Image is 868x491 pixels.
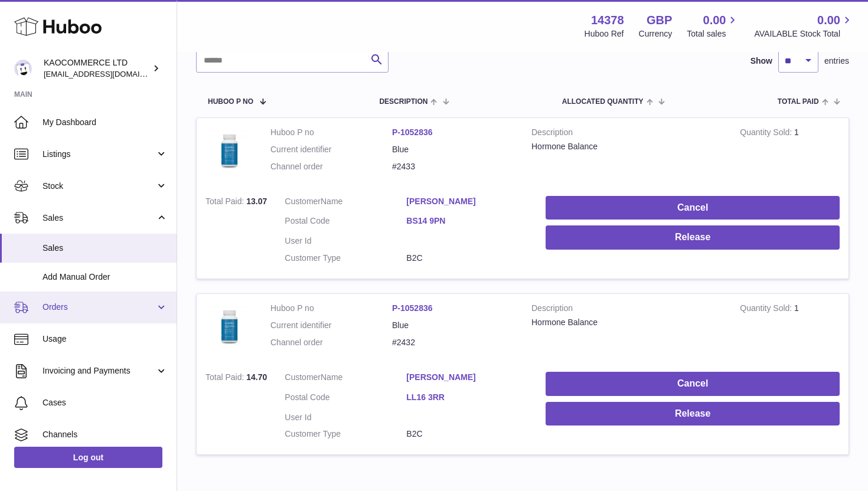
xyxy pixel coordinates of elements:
td: 1 [731,118,849,187]
button: Release [546,225,840,250]
div: Currency [639,28,673,40]
dt: Postal Code [285,215,406,230]
span: [EMAIL_ADDRESS][DOMAIN_NAME] [44,69,174,78]
span: Usage [43,333,168,345]
a: BS14 9PN [406,215,528,227]
span: Sales [43,243,168,254]
span: Listings [43,149,155,160]
span: ALLOCATED Quantity [562,98,644,106]
dt: User Id [285,235,406,247]
strong: Total Paid [205,197,246,209]
span: Description [379,98,428,106]
strong: Quantity Sold [740,303,794,316]
span: AVAILABLE Stock Total [754,28,854,40]
span: entries [824,55,849,67]
a: P-1052836 [392,303,433,313]
strong: Total Paid [205,372,246,385]
span: Total sales [687,28,739,40]
dt: Current identifier [270,320,392,331]
td: 1 [731,294,849,363]
label: Show [750,55,772,67]
dt: User Id [285,412,406,423]
span: Stock [43,181,155,192]
span: Customer [285,197,321,206]
strong: 14378 [591,12,624,28]
img: 1753264085.png [205,303,253,350]
dt: Customer Type [285,253,406,264]
dt: Huboo P no [270,303,392,314]
dd: B2C [406,253,528,264]
span: Add Manual Order [43,271,168,283]
span: Cases [43,397,168,408]
dd: B2C [406,428,528,440]
a: [PERSON_NAME] [406,372,528,383]
span: Orders [43,302,155,313]
span: 14.70 [246,372,267,382]
button: Cancel [546,372,840,396]
div: Hormone Balance [531,317,722,328]
a: Log out [14,447,162,468]
dt: Name [285,196,406,210]
span: Total paid [778,98,819,106]
dd: Blue [392,320,514,331]
dt: Customer Type [285,428,406,440]
span: 0.00 [703,12,726,28]
span: Huboo P no [208,98,253,106]
button: Release [546,402,840,426]
img: hello@lunera.co.uk [14,60,32,77]
dt: Huboo P no [270,127,392,138]
strong: Quantity Sold [740,127,794,140]
span: Sales [43,212,155,224]
span: Invoicing and Payments [43,365,155,377]
a: [PERSON_NAME] [406,196,528,207]
a: P-1052836 [392,127,433,137]
span: Channels [43,429,168,440]
dd: #2432 [392,337,514,348]
div: Hormone Balance [531,141,722,152]
dd: #2433 [392,161,514,172]
dd: Blue [392,144,514,155]
strong: GBP [647,12,672,28]
dt: Name [285,372,406,386]
strong: Description [531,127,722,141]
img: 1753264085.png [205,127,253,174]
dt: Channel order [270,337,392,348]
span: 0.00 [817,12,840,28]
span: My Dashboard [43,117,168,128]
div: Huboo Ref [585,28,624,40]
dt: Postal Code [285,392,406,406]
span: 13.07 [246,197,267,206]
a: 0.00 AVAILABLE Stock Total [754,12,854,40]
dt: Channel order [270,161,392,172]
a: LL16 3RR [406,392,528,403]
button: Cancel [546,196,840,220]
span: Customer [285,372,321,382]
a: 0.00 Total sales [687,12,739,40]
strong: Description [531,303,722,317]
dt: Current identifier [270,144,392,155]
div: KAOCOMMERCE LTD [44,57,150,80]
